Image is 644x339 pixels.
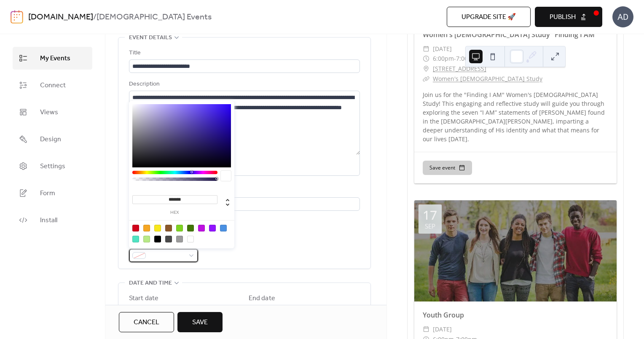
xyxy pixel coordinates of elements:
[129,33,172,43] span: Event details
[119,312,174,332] button: Cancel
[13,209,92,231] a: Install
[40,215,57,226] span: Install
[134,317,159,328] span: Cancel
[13,101,92,124] a: Views
[423,161,472,175] button: Save event
[220,225,227,231] div: #4A90E2
[97,9,212,25] b: [DEMOGRAPHIC_DATA] Events
[433,324,452,334] span: [DATE]
[433,64,486,74] a: [STREET_ADDRESS]
[423,64,429,74] div: ​
[456,54,477,64] span: 7:00pm
[433,75,542,83] a: Women's [DEMOGRAPHIC_DATA] Study
[13,128,92,151] a: Design
[129,79,358,89] div: Description
[423,209,437,221] div: 17
[129,48,358,58] div: Title
[414,90,617,143] div: Join us for the "Finding I AM" Women's [DEMOGRAPHIC_DATA] Study! This engaging and reflective stu...
[423,30,598,39] a: Women's [DEMOGRAPHIC_DATA] Study "Finding I AM"
[176,236,183,242] div: #9B9B9B
[132,225,139,231] div: #D0021B
[423,324,429,334] div: ​
[13,155,92,178] a: Settings
[132,210,217,215] label: hex
[550,12,576,22] span: Publish
[40,81,66,91] span: Connect
[176,225,183,231] div: #7ED321
[433,44,452,54] span: [DATE]
[209,225,216,231] div: #9013FE
[612,6,633,27] div: AD
[40,161,65,172] span: Settings
[425,223,435,229] div: Sep
[165,225,172,231] div: #8B572A
[187,236,194,242] div: #FFFFFF
[535,7,602,27] button: Publish
[447,7,531,27] button: Upgrade site 🚀
[13,182,92,204] a: Form
[423,44,429,54] div: ​
[462,12,516,22] span: Upgrade site 🚀
[40,54,70,64] span: My Events
[154,236,161,242] div: #000000
[143,225,150,231] div: #F5A623
[165,236,172,242] div: #4A4A4A
[423,310,464,320] a: Youth Group
[198,225,205,231] div: #BD10E0
[40,188,55,199] span: Form
[40,135,61,145] span: Design
[454,54,456,64] span: -
[249,293,275,304] div: End date
[433,54,454,64] span: 6:00pm
[143,236,150,242] div: #B8E986
[93,9,97,25] b: /
[192,317,208,328] span: Save
[129,278,172,288] span: Date and time
[28,9,93,25] a: [DOMAIN_NAME]
[13,47,92,70] a: My Events
[177,312,223,332] button: Save
[423,54,429,64] div: ​
[154,225,161,231] div: #F8E71C
[11,10,23,24] img: logo
[423,74,429,84] div: ​
[129,293,158,304] div: Start date
[132,236,139,242] div: #50E3C2
[13,74,92,97] a: Connect
[129,186,358,196] div: Location
[40,108,58,118] span: Views
[187,225,194,231] div: #417505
